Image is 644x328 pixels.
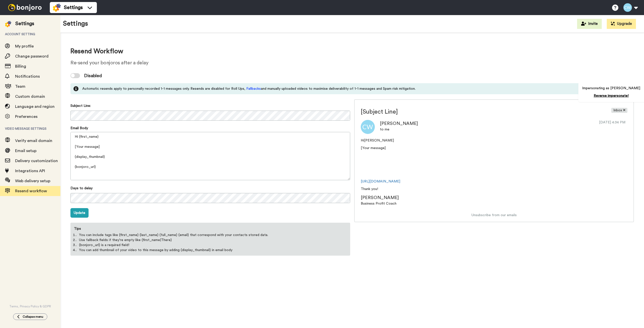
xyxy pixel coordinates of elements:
[361,180,400,183] a: [URL][DOMAIN_NAME]
[380,121,418,126] span: [PERSON_NAME]
[13,313,47,320] button: Collapse menu
[5,21,11,27] img: settings-colored.svg
[15,84,25,88] span: Team
[6,4,44,11] img: bj-logo-header-white.svg
[611,108,627,113] span: Inbox
[70,103,91,108] label: Subject Line:
[15,159,58,163] span: Delivery customization
[361,146,627,151] p: [Your message]
[70,126,88,131] label: Email Body
[15,105,55,109] span: Language and region
[15,139,52,143] span: Verify email domain
[70,208,89,218] button: Update
[15,189,47,193] span: Resend workflow
[594,94,629,98] a: Reverse impersonate!
[577,19,602,29] button: Invite
[380,128,389,131] span: to me
[79,243,342,248] li: {bonjoro_url} is a required field!
[607,19,636,29] button: Upgrade
[79,248,342,253] li: You can add thumbnail of your video to this message by adding {display_thumbnail} in email body
[63,20,88,27] h1: Settings
[582,86,640,91] p: Impersonating as [PERSON_NAME]
[15,149,36,153] span: Email setup
[70,48,634,55] h1: Resend Workflow
[71,223,84,231] label: Tips
[15,54,49,58] span: Change password
[64,4,83,11] span: Settings
[361,108,583,116] span: [Subject Line]
[15,169,45,173] span: Integrations API
[15,20,34,27] div: Settings
[53,4,61,12] img: settings-colored.svg
[23,315,43,319] span: Collapse menu
[361,120,375,134] img: Clare Wood
[79,232,342,238] li: You can include tags like {first_name} {last_name} {full_name} {email} that correspond with your ...
[84,72,102,79] span: Disabled
[361,138,627,143] p: Hi [PERSON_NAME]
[361,195,399,200] span: [PERSON_NAME]
[82,86,416,91] span: Automatic resends apply to personally recorded 1-1 messages only. Resends are disabled for Roll U...
[355,213,633,218] div: Unsubscribe from our emails
[70,60,634,66] h2: Re-send your bonjoros after a delay
[15,74,40,78] span: Notifications
[15,179,50,183] span: Web delivery setup
[361,186,627,192] p: Thank you!
[15,44,34,48] span: My profile
[15,115,37,119] span: Preferences
[361,202,396,205] span: Business Profit Coach
[70,186,93,191] label: Days to delay
[15,64,26,68] span: Billing
[597,120,627,125] span: [DATE] 4:34 PM
[79,238,342,243] li: Use fallback fields if they're empty like {first_name|There}
[246,87,261,90] span: Fallbacks
[15,95,45,99] span: Custom domain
